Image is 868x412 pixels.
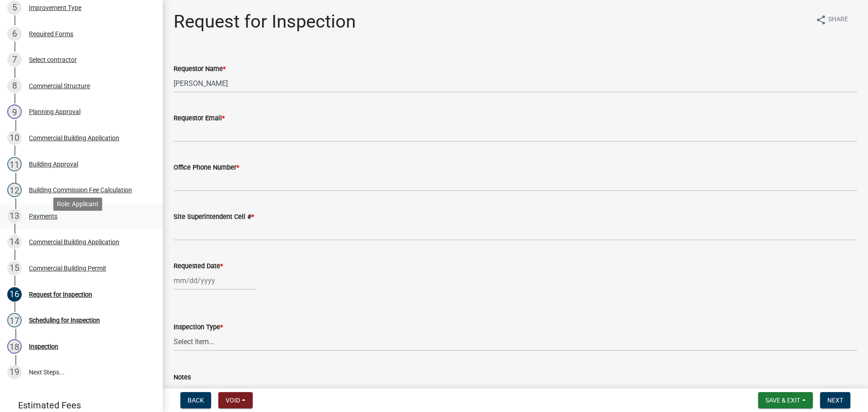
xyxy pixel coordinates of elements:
[218,392,253,408] button: Void
[29,31,73,37] div: Required Forms
[174,165,239,171] label: Office Phone Number
[29,265,106,271] div: Commercial Building Permit
[7,183,22,197] div: 12
[7,157,22,171] div: 11
[53,198,102,211] div: Role: Applicant
[7,0,22,15] div: 5
[180,392,211,408] button: Back
[816,14,826,25] i: share
[174,263,223,270] label: Requested Date
[7,52,22,67] div: 7
[174,66,226,72] label: Requestor Name
[808,11,855,28] button: shareShare
[29,239,119,245] div: Commercial Building Application
[174,324,223,331] label: Inspection Type
[29,187,132,193] div: Building Commission Fee Calculation
[29,83,90,89] div: Commercial Structure
[174,214,254,220] label: Site Superintendent Cell #
[828,14,848,25] span: Share
[7,287,22,302] div: 16
[29,109,80,115] div: Planning Approval
[7,104,22,119] div: 9
[820,392,850,408] button: Next
[29,161,78,167] div: Building Approval
[226,397,240,404] span: Void
[29,343,58,350] div: Inspection
[188,397,204,404] span: Back
[7,27,22,41] div: 6
[7,79,22,93] div: 8
[758,392,813,408] button: Save & Exit
[29,213,57,219] div: Payments
[7,131,22,145] div: 10
[7,365,22,379] div: 19
[7,235,22,249] div: 14
[174,374,191,381] label: Notes
[7,313,22,327] div: 17
[174,271,256,290] input: mm/dd/yyyy
[29,57,77,63] div: Select contractor
[7,339,22,354] div: 18
[29,5,81,11] div: Improvement Type
[174,115,225,122] label: Requestor Email
[29,291,92,298] div: Request for Inspection
[29,135,119,141] div: Commercial Building Application
[7,261,22,275] div: 15
[29,317,100,323] div: Scheduling for Inspection
[7,209,22,223] div: 13
[765,397,800,404] span: Save & Exit
[827,397,843,404] span: Next
[174,11,356,33] h1: Request for Inspection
